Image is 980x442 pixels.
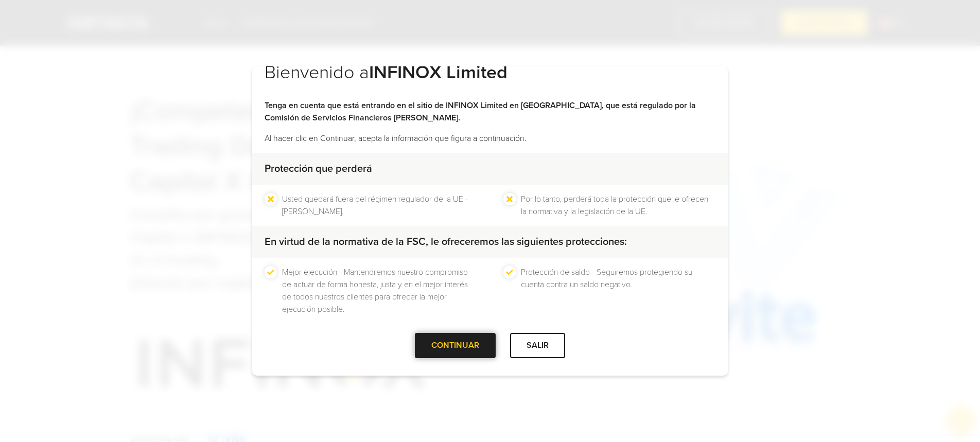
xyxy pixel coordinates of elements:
strong: Tenga en cuenta que está entrando en el sitio de INFINOX Limited en [GEOGRAPHIC_DATA], que está r... [265,100,696,123]
div: SALIR [510,333,565,358]
li: Mejor ejecución - Mantendremos nuestro compromiso de actuar de forma honesta, justa y en el mejor... [282,266,477,315]
div: CONTINUAR [415,333,496,358]
strong: Protección que perderá [265,163,372,175]
li: Protección de saldo - Seguiremos protegiendo su cuenta contra un saldo negativo. [521,266,715,315]
li: Por lo tanto, perderá toda la protección que le ofrecen la normativa y la legislación de la UE. [521,193,715,218]
h2: Bienvenido a [265,61,715,99]
strong: INFINOX Limited [369,61,507,83]
li: Usted quedará fuera del régimen regulador de la UE - [PERSON_NAME]. [282,193,477,218]
strong: En virtud de la normativa de la FSC, le ofreceremos las siguientes protecciones: [265,236,627,248]
p: Al hacer clic en Continuar, acepta la información que figura a continuación. [265,132,715,145]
